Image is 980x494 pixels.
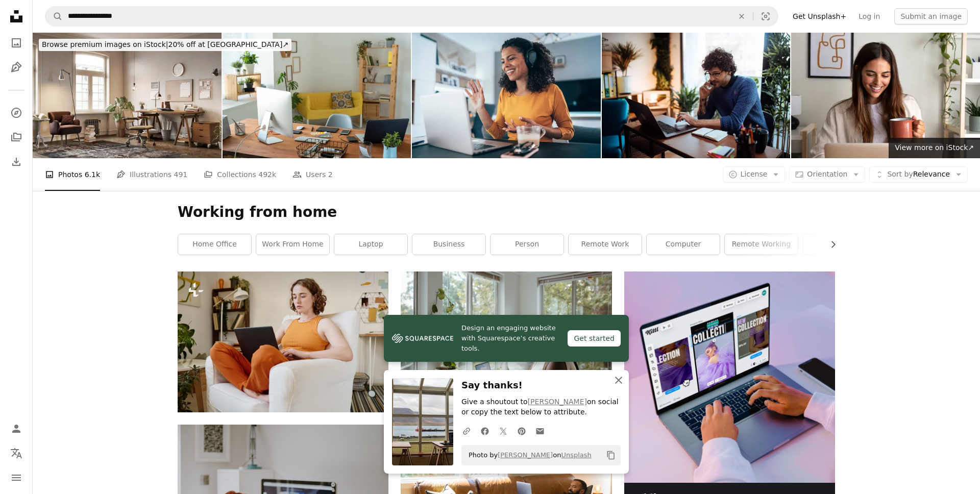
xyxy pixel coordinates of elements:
[491,234,563,255] a: person
[725,234,798,255] a: remote working
[528,398,587,406] a: [PERSON_NAME]
[178,203,835,221] h1: Working from home
[33,33,298,57] a: Browse premium images on iStock|20% off at [GEOGRAPHIC_DATA]↗
[42,40,288,48] span: 20% off at [GEOGRAPHIC_DATA] ↗
[204,158,276,191] a: Collections 492k
[223,33,411,158] img: Workplace of contemporary manager or freelancer with computer monitor on table
[42,40,168,48] span: Browse premium images on iStock |
[887,169,950,180] span: Relevance
[476,421,494,441] a: Share on Facebook
[852,8,886,24] a: Log in
[178,234,251,255] a: home office
[412,33,601,158] img: Business Video Conference
[45,6,778,27] form: Find visuals sitewide
[569,234,642,255] a: remote work
[461,397,621,417] p: Give a shoutout to on social or copy the text below to attribute.
[869,166,968,183] button: Sort byRelevance
[384,315,629,362] a: Design an engaging website with Squarespace’s creative tools.Get started
[730,7,753,26] button: Clear
[256,234,329,255] a: work from home
[174,169,188,180] span: 491
[887,170,913,178] span: Sort by
[461,323,559,354] span: Design an engaging website with Squarespace’s creative tools.
[6,418,27,439] a: Log in / Sign up
[803,234,876,255] a: working
[6,127,27,147] a: Collections
[723,166,786,183] button: License
[328,169,333,180] span: 2
[561,451,591,459] a: Unsplash
[292,158,333,191] a: Users 2
[647,234,720,255] a: computer
[463,447,592,463] span: Photo by on
[6,33,27,53] a: Photos
[178,271,388,412] img: Young serious businesswoman with laptop on her knees concentrating on network while sitting in wh...
[178,337,388,347] a: Young serious businesswoman with laptop on her knees concentrating on network while sitting in wh...
[889,138,980,158] a: View more on iStock↗
[392,331,453,346] img: file-1606177908946-d1eed1cbe4f5image
[412,234,485,255] a: business
[116,158,187,191] a: Illustrations 491
[895,143,974,152] span: View more on iStock ↗
[791,33,980,158] img: Happy young woman working at home office having coffee. Caucasian female entrepreneur using lapto...
[787,8,852,24] a: Get Unsplash+
[461,378,621,393] h3: Say thanks!
[512,421,531,441] a: Share on Pinterest
[741,170,768,178] span: License
[45,7,63,26] button: Search Unsplash
[894,8,968,24] button: Submit an image
[6,467,27,488] button: Menu
[807,170,847,178] span: Orientation
[6,103,27,123] a: Explore
[258,169,276,180] span: 492k
[568,330,621,347] div: Get started
[498,451,553,459] a: [PERSON_NAME]
[531,421,549,441] a: Share over email
[602,447,620,464] button: Copy to clipboard
[602,33,791,158] img: Young man talking on the phone in his home office
[6,152,27,172] a: Download History
[824,234,835,255] button: scroll list to the right
[33,33,222,158] img: Digitally Rendered Reading Nook with Elegant Armchairs and Bookshelves
[6,57,27,78] a: Illustrations
[624,271,835,482] img: file-1719664968387-83d5a3f4d758image
[401,271,611,412] img: a woman sitting at a table with a laptop
[753,7,778,26] button: Visual search
[6,443,27,463] button: Language
[494,421,512,441] a: Share on Twitter
[789,166,865,183] button: Orientation
[6,6,27,29] a: Home — Unsplash
[334,234,407,255] a: laptop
